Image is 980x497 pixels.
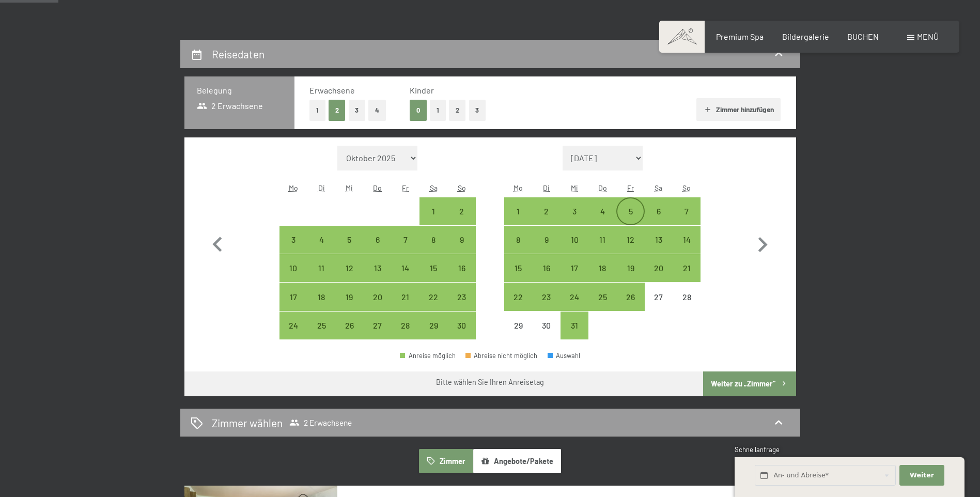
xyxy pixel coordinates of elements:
span: BUCHEN [847,32,879,41]
div: Tue Nov 04 2025 [307,226,335,254]
div: Wed Dec 31 2025 [561,312,588,339]
div: Thu Nov 06 2025 [364,226,392,254]
div: Thu Nov 20 2025 [364,283,392,310]
div: Anreise möglich [279,254,307,282]
div: Anreise möglich [419,283,447,310]
div: 17 [562,264,587,290]
div: Thu Dec 04 2025 [588,197,616,225]
div: 2 [534,207,559,233]
div: 25 [308,321,334,347]
div: Anreise nicht möglich [504,312,532,339]
div: Wed Dec 10 2025 [561,226,588,254]
div: Sat Dec 20 2025 [645,254,673,282]
button: Zimmer [419,449,473,473]
div: Mon Dec 08 2025 [504,226,532,254]
div: Anreise möglich [279,226,307,254]
button: Vorheriger Monat [203,146,232,340]
div: Anreise möglich [561,254,588,282]
div: Sun Nov 16 2025 [447,254,475,282]
div: Anreise möglich [447,197,475,225]
div: Fri Nov 21 2025 [392,283,419,310]
div: Anreise nicht möglich [673,283,701,310]
button: 1 [430,100,446,121]
span: Erwachsene [309,85,355,95]
div: Anreise möglich [447,283,475,310]
div: 6 [365,236,391,261]
div: 28 [393,321,418,347]
span: Kinder [410,85,434,95]
div: Anreise möglich [364,283,392,310]
div: Fri Nov 28 2025 [392,312,419,339]
div: Anreise möglich [364,312,392,339]
div: Anreise möglich [335,226,363,254]
div: 15 [421,264,446,290]
button: Angebote/Pakete [473,449,561,473]
div: Thu Nov 27 2025 [364,312,392,339]
div: Sun Nov 23 2025 [447,283,475,310]
div: Mon Nov 10 2025 [279,254,307,282]
div: Sun Nov 09 2025 [447,226,475,254]
div: 17 [281,293,306,319]
div: 30 [534,321,559,347]
div: 19 [336,293,362,319]
div: Anreise möglich [561,312,588,339]
h2: Zimmer wählen [212,415,283,430]
div: Fri Nov 14 2025 [392,254,419,282]
div: 22 [505,293,531,319]
div: 12 [336,264,362,290]
div: 12 [617,236,643,261]
div: 18 [308,293,334,319]
div: Anreise möglich [616,283,644,310]
div: Anreise möglich [364,254,392,282]
abbr: Dienstag [318,183,325,192]
div: Anreise möglich [673,197,701,225]
div: 3 [562,207,587,233]
div: 24 [281,321,306,347]
div: Sat Nov 29 2025 [419,312,447,339]
div: Abreise nicht möglich [465,352,538,359]
div: Anreise möglich [561,226,588,254]
div: Anreise möglich [504,226,532,254]
div: Anreise möglich [307,254,335,282]
div: Mon Nov 03 2025 [279,226,307,254]
div: Thu Dec 25 2025 [588,283,616,310]
div: Sat Nov 08 2025 [419,226,447,254]
div: Anreise möglich [673,226,701,254]
div: Anreise möglich [616,226,644,254]
button: 2 [329,100,346,121]
button: Nächster Monat [748,146,777,340]
div: Anreise möglich [447,312,475,339]
div: Anreise möglich [561,283,588,310]
div: 19 [617,264,643,290]
div: Anreise möglich [447,226,475,254]
div: 14 [393,264,418,290]
div: Anreise möglich [533,254,561,282]
div: 26 [617,293,643,319]
div: Mon Nov 17 2025 [279,283,307,310]
button: 2 [449,100,466,121]
div: Anreise möglich [307,312,335,339]
div: 30 [448,321,474,347]
div: Anreise möglich [335,254,363,282]
div: Anreise möglich [504,283,532,310]
div: Tue Dec 30 2025 [533,312,561,339]
div: Tue Dec 23 2025 [533,283,561,310]
div: 14 [674,236,699,261]
a: Premium Spa [716,32,764,41]
div: 1 [505,207,531,233]
div: Anreise möglich [645,197,673,225]
div: Anreise möglich [419,312,447,339]
div: Wed Dec 03 2025 [561,197,588,225]
div: Anreise möglich [645,226,673,254]
div: 27 [365,321,391,347]
div: Anreise möglich [392,312,419,339]
div: 1 [421,207,446,233]
div: Sun Dec 21 2025 [673,254,701,282]
div: 6 [646,207,672,233]
span: Schnellanfrage [735,445,780,454]
div: Tue Dec 09 2025 [533,226,561,254]
div: Anreise möglich [504,197,532,225]
button: 3 [469,100,486,121]
abbr: Donnerstag [373,183,382,192]
div: 3 [281,236,306,261]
